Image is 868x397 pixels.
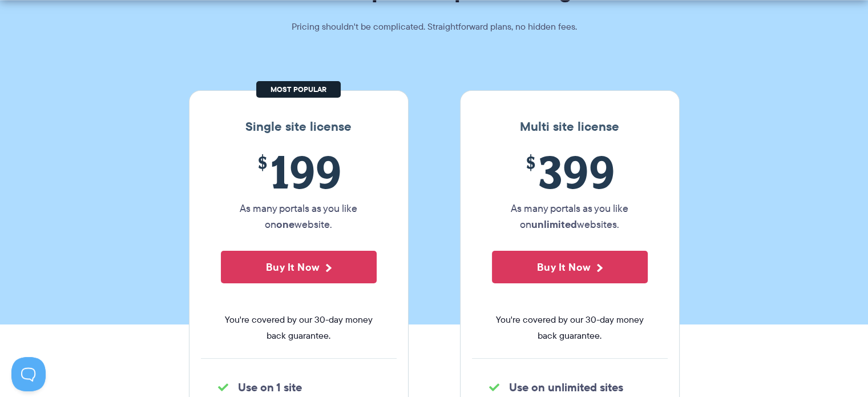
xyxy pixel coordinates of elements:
[238,379,302,396] strong: Use on 1 site
[472,119,668,134] h3: Multi site license
[492,200,648,232] p: As many portals as you like on websites.
[492,146,648,198] span: 399
[221,251,377,283] button: Buy It Now
[221,312,377,344] span: You're covered by our 30-day money back guarantee.
[201,119,397,134] h3: Single site license
[263,19,605,35] p: Pricing shouldn't be complicated. Straightforward plans, no hidden fees.
[492,312,648,344] span: You're covered by our 30-day money back guarantee.
[276,216,294,232] strong: one
[509,379,623,396] strong: Use on unlimited sites
[531,216,577,232] strong: unlimited
[492,251,648,283] button: Buy It Now
[11,357,46,391] iframe: Toggle Customer Support
[221,146,377,198] span: 199
[221,200,377,232] p: As many portals as you like on website.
